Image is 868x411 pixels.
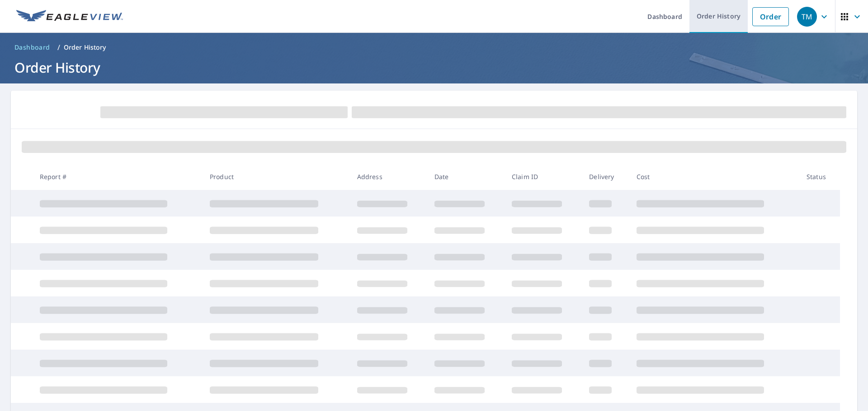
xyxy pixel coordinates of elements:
[752,7,789,26] a: Order
[11,40,857,55] nav: breadcrumb
[11,58,857,77] h1: Order History
[16,10,123,23] img: EV Logo
[582,163,629,190] th: Delivery
[203,163,350,190] th: Product
[505,163,582,190] th: Claim ID
[427,163,505,190] th: Date
[64,43,106,52] p: Order History
[11,40,54,55] a: Dashboard
[797,7,817,27] div: TM
[799,163,840,190] th: Status
[57,42,60,53] li: /
[14,43,50,52] span: Dashboard
[350,163,427,190] th: Address
[629,163,799,190] th: Cost
[33,163,203,190] th: Report #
